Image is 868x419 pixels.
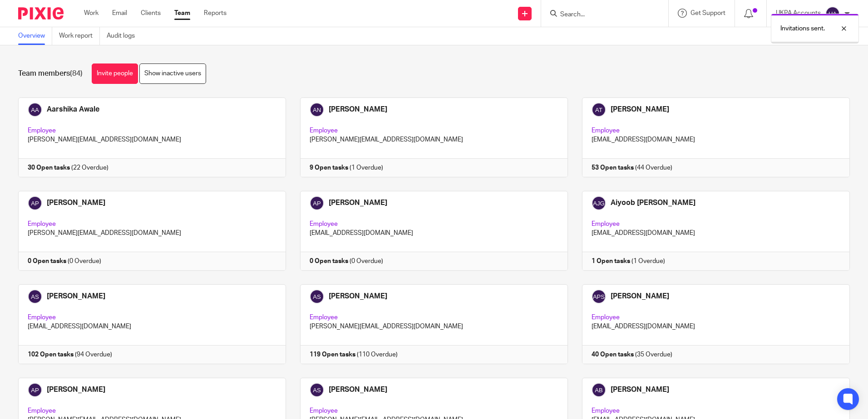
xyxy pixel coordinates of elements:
[141,9,161,18] a: Clients
[174,9,190,18] a: Team
[825,6,840,21] img: svg%3E
[84,9,99,18] a: Work
[18,7,64,19] img: Pixie
[59,27,100,45] a: Work report
[107,27,142,45] a: Audit logs
[70,70,83,77] span: (84)
[18,27,52,45] a: Overview
[18,69,83,78] h1: Team members
[204,9,227,18] a: Reports
[112,9,127,18] a: Email
[780,24,825,33] p: Invitations sent.
[139,63,206,84] a: Show inactive users
[92,63,138,84] a: Invite people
